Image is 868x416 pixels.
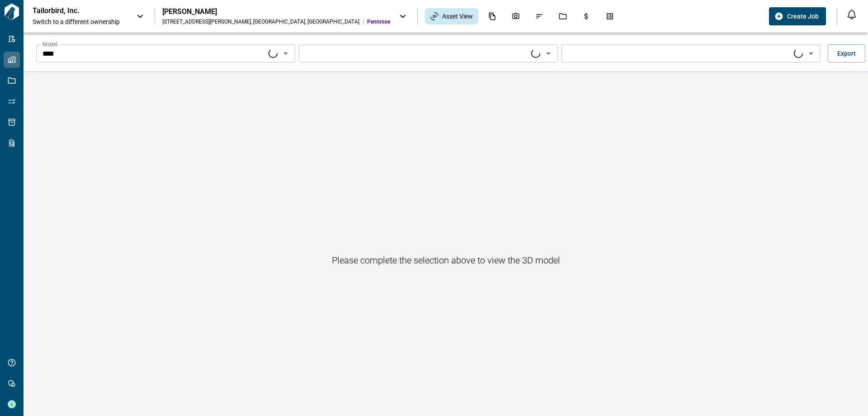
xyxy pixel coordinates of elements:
button: Open [805,47,817,60]
div: Documents [483,9,502,24]
button: Open [279,47,292,60]
div: Asset View [425,8,478,24]
div: Budgets [577,9,596,24]
button: Create Job [769,7,826,25]
label: Model [42,40,57,48]
div: [STREET_ADDRESS][PERSON_NAME] , [GEOGRAPHIC_DATA] , [GEOGRAPHIC_DATA] [162,18,359,25]
h6: Please complete the selection above to view the 3D model [332,253,560,268]
div: [PERSON_NAME] [162,7,390,16]
button: Open notification feed [844,7,859,22]
button: Export [828,44,865,62]
div: Takeoff Center [600,9,619,24]
span: Switch to a different ownership [33,17,127,26]
span: Create Job [787,12,819,21]
span: Export [837,49,856,58]
span: Asset View [442,12,473,21]
span: Pennrose [367,18,390,25]
div: Jobs [553,9,572,24]
div: Photos [506,9,525,24]
div: Issues & Info [530,9,549,24]
button: Open [542,47,555,60]
p: Tailorbird, Inc. [33,6,114,15]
